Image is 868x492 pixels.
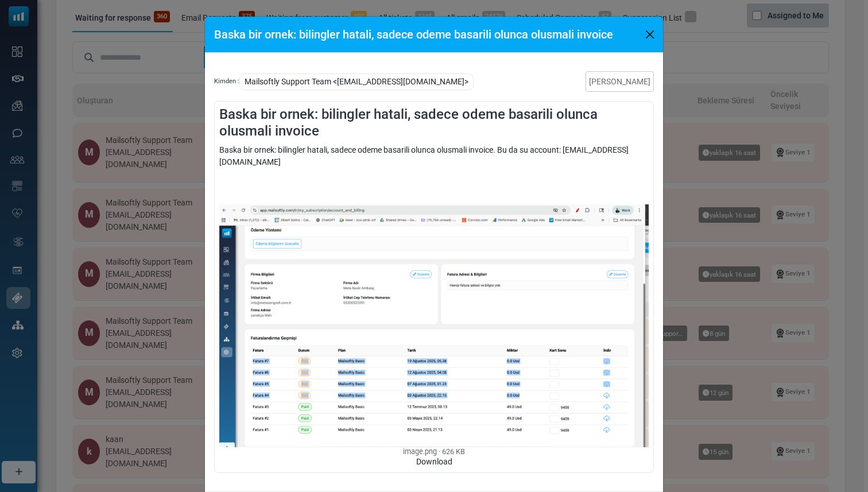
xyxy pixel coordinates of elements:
[416,457,452,466] a: Download
[586,71,654,92] a: [PERSON_NAME]
[214,26,613,43] h5: Baska bir ornek: bilingler hatali, sadece odeme basarili olunca olusmali invoice
[641,26,658,43] button: Close
[219,144,649,468] div: Baska bir ornek: bilingler hatali, sadece odeme basarili olunca olusmali invoice. Bu da su accoun...
[214,77,239,87] span: Kimden :
[219,106,649,140] h4: Baska bir ornek: bilingler hatali, sadece odeme basarili olunca olusmali invoice
[403,447,437,456] span: image.png
[239,73,474,90] span: Mailsoftly Support Team <[EMAIL_ADDRESS][DOMAIN_NAME]>
[439,447,465,456] span: 626 KB
[219,204,649,448] img: image.png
